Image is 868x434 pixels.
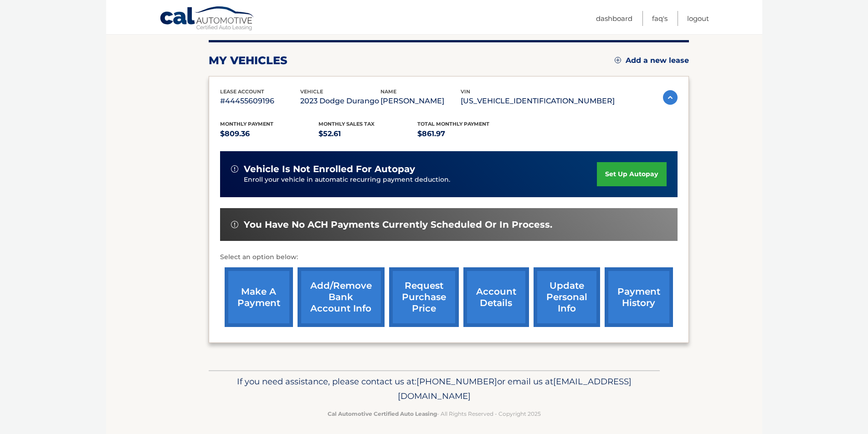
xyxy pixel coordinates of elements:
p: Select an option below: [220,252,678,263]
span: vehicle [300,88,323,95]
img: alert-white.svg [231,221,238,228]
a: account details [463,267,529,327]
a: Add a new lease [615,56,689,65]
p: - All Rights Reserved - Copyright 2025 [215,409,654,419]
span: Total Monthly Payment [417,121,489,127]
a: payment history [605,267,673,327]
img: accordion-active.svg [663,90,678,105]
p: [US_VEHICLE_IDENTIFICATION_NUMBER] [461,95,615,107]
a: make a payment [225,267,293,327]
span: You have no ACH payments currently scheduled or in process. [244,219,552,230]
p: Enroll your vehicle in automatic recurring payment deduction. [244,175,597,185]
strong: Cal Automotive Certified Auto Leasing [328,410,437,417]
p: $809.36 [220,128,319,140]
a: Cal Automotive [159,6,255,32]
h2: my vehicles [209,54,288,67]
span: [EMAIL_ADDRESS][DOMAIN_NAME] [398,376,632,401]
img: add.svg [615,57,621,63]
span: [PHONE_NUMBER] [416,376,497,387]
p: [PERSON_NAME] [380,95,461,107]
p: 2023 Dodge Durango [300,95,380,107]
a: FAQ's [652,11,668,26]
span: Monthly Payment [220,121,273,127]
span: name [380,88,396,95]
p: #44455609196 [220,95,300,107]
span: Monthly sales Tax [318,121,375,127]
img: alert-white.svg [231,165,238,173]
a: update personal info [534,267,600,327]
span: lease account [220,88,264,95]
a: Dashboard [596,11,632,26]
p: $861.97 [417,128,516,140]
p: $52.61 [318,128,417,140]
a: Add/Remove bank account info [298,267,385,327]
span: vin [461,88,470,95]
a: Logout [687,11,709,26]
span: vehicle is not enrolled for autopay [244,163,415,175]
p: If you need assistance, please contact us at: or email us at [215,374,654,403]
a: request purchase price [389,267,459,327]
a: set up autopay [597,162,666,186]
